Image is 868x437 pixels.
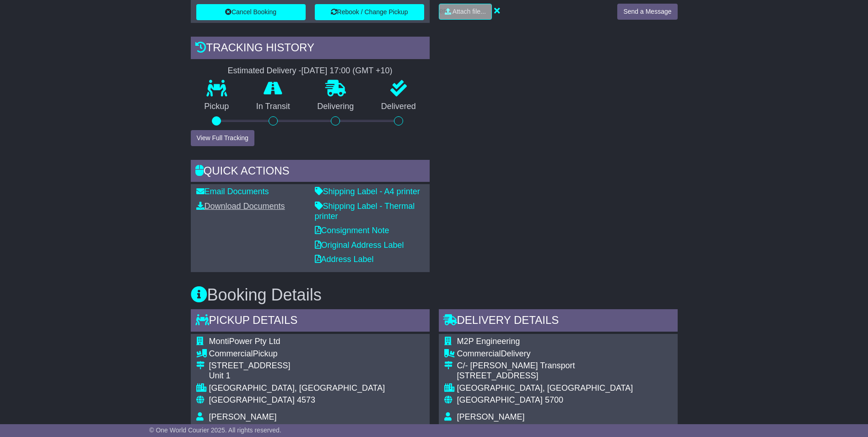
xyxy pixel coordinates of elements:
[315,4,424,20] button: Rebook / Change Pickup
[191,102,243,112] p: Pickup
[209,361,385,371] div: [STREET_ADDRESS]
[457,412,525,421] span: [PERSON_NAME]
[191,286,678,304] h3: Booking Details
[457,349,633,359] div: Delivery
[457,383,633,393] div: [GEOGRAPHIC_DATA], [GEOGRAPHIC_DATA]
[304,102,368,112] p: Delivering
[209,349,253,358] span: Commercial
[196,202,285,211] a: Download Documents
[457,337,520,346] span: M2P Engineering
[191,130,254,146] button: View Full Tracking
[209,349,385,359] div: Pickup
[315,255,374,264] a: Address Label
[457,349,501,358] span: Commercial
[315,187,420,196] a: Shipping Label - A4 printer
[457,395,543,404] span: [GEOGRAPHIC_DATA]
[191,37,430,61] div: Tracking history
[209,337,280,346] span: MontiPower Pty Ltd
[302,66,393,76] div: [DATE] 17:00 (GMT +10)
[439,309,678,334] div: Delivery Details
[243,102,304,112] p: In Transit
[315,202,415,221] a: Shipping Label - Thermal printer
[149,426,281,434] span: © One World Courier 2025. All rights reserved.
[209,383,385,393] div: [GEOGRAPHIC_DATA], [GEOGRAPHIC_DATA]
[191,160,430,185] div: Quick Actions
[617,4,677,20] button: Send a Message
[196,187,269,196] a: Email Documents
[457,361,633,371] div: C/- [PERSON_NAME] Transport
[367,102,430,112] p: Delivered
[457,371,633,381] div: [STREET_ADDRESS]
[315,240,404,250] a: Original Address Label
[545,395,563,404] span: 5700
[209,412,277,421] span: [PERSON_NAME]
[196,4,306,20] button: Cancel Booking
[191,66,430,76] div: Estimated Delivery -
[297,395,315,404] span: 4573
[191,309,430,334] div: Pickup Details
[315,226,389,235] a: Consignment Note
[209,395,295,404] span: [GEOGRAPHIC_DATA]
[209,371,385,381] div: Unit 1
